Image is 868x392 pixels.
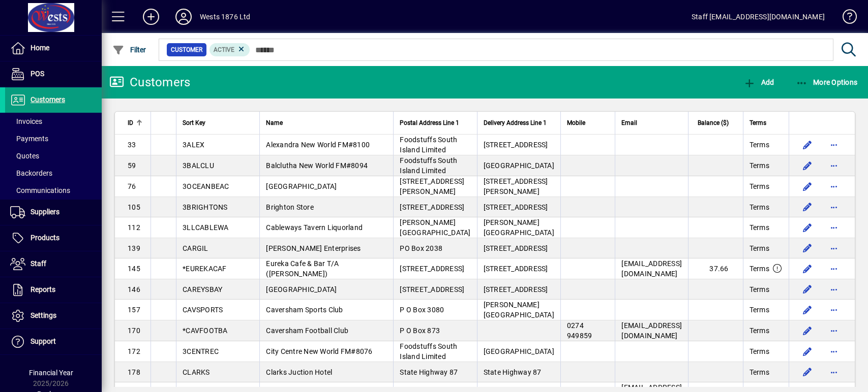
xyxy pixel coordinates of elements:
span: 112 [128,223,140,232]
span: *EUREKACAF [183,265,227,273]
span: 3BALCLU [183,161,214,170]
span: Customers [31,95,65,104]
span: Add [743,78,774,86]
span: [PERSON_NAME][GEOGRAPHIC_DATA] [484,301,554,319]
span: P O Box 3080 [400,306,444,314]
span: Terms [750,284,769,295]
span: [PERSON_NAME][GEOGRAPHIC_DATA] [400,218,470,237]
button: Edit [799,137,816,153]
button: More Options [793,73,860,91]
a: Knowledge Base [835,2,855,35]
div: ID [128,117,144,128]
span: Caversham Sports Club [266,306,343,314]
a: Support [5,329,102,354]
a: Reports [5,277,102,303]
span: [STREET_ADDRESS][PERSON_NAME] [400,177,464,195]
div: Customers [109,74,190,90]
a: Payments [5,130,102,147]
span: Customer [171,45,202,55]
span: 3LLCABLEWA [183,223,229,232]
span: Balclutha New World FM#8094 [266,161,368,170]
span: Alexandra New World FM#8100 [266,141,370,149]
button: More options [826,137,842,153]
button: Edit [799,260,816,277]
span: [PERSON_NAME] Enterprises [266,244,361,252]
mat-chip: Activation Status: Active [209,43,250,56]
span: Balance ($) [698,117,729,128]
button: Edit [799,240,816,256]
a: Home [5,36,102,61]
span: [STREET_ADDRESS] [484,244,548,252]
a: POS [5,61,102,87]
button: More options [826,281,842,298]
button: More options [826,364,842,380]
a: Quotes [5,147,102,165]
span: Quotes [10,152,39,160]
span: 0274 949859 [567,321,592,340]
button: Edit [799,302,816,318]
span: Reports [31,285,55,293]
span: CLARKS [183,368,210,376]
span: Terms [750,367,769,377]
button: Add [135,8,167,26]
div: Mobile [567,117,609,128]
button: Edit [799,364,816,380]
button: More options [826,240,842,256]
span: 3ALEX [183,141,204,149]
span: Terms [750,325,769,336]
span: 145 [128,265,140,273]
span: Foodstuffs South Island Limited [400,156,457,175]
span: 59 [128,161,136,170]
span: 33 [128,141,136,149]
a: Settings [5,303,102,329]
div: Staff [EMAIL_ADDRESS][DOMAIN_NAME] [692,9,825,25]
span: [EMAIL_ADDRESS][DOMAIN_NAME] [621,321,682,340]
span: [STREET_ADDRESS] [484,141,548,149]
span: Mobile [567,117,585,128]
span: [STREET_ADDRESS] [484,285,548,293]
span: Terms [750,264,769,274]
button: Profile [167,8,200,26]
button: Edit [799,322,816,339]
span: 3OCEANBEAC [183,182,229,190]
span: Terms [750,160,769,171]
button: Edit [799,199,816,215]
span: POS [31,70,44,78]
span: Cableways Tavern Liquorland [266,223,363,232]
span: State Highway 87 [400,368,458,376]
button: More options [826,343,842,360]
span: 170 [128,326,140,335]
span: Products [31,234,59,242]
button: Edit [799,178,816,194]
button: More options [826,157,842,174]
span: 105 [128,203,140,211]
span: [STREET_ADDRESS] [484,203,548,211]
span: 139 [128,244,140,252]
span: Clarks Juction Hotel [266,368,332,376]
span: Foodstuffs South Island Limited [400,342,457,361]
span: [GEOGRAPHIC_DATA] [484,347,554,355]
span: Settings [31,311,56,319]
span: Sort Key [183,117,205,128]
span: Payments [10,135,48,143]
span: Postal Address Line 1 [400,117,459,128]
span: Caversham Football Club [266,326,348,335]
a: Suppliers [5,200,102,225]
span: 178 [128,368,140,376]
div: Balance ($) [695,117,738,128]
span: Active [214,46,234,53]
span: [EMAIL_ADDRESS][DOMAIN_NAME] [621,259,682,278]
button: Filter [110,41,149,59]
span: [GEOGRAPHIC_DATA] [484,161,554,170]
button: More options [826,219,842,236]
span: [STREET_ADDRESS][PERSON_NAME] [484,177,548,195]
button: More options [826,260,842,277]
span: Terms [750,222,769,233]
span: 146 [128,285,140,293]
span: Communications [10,186,70,194]
div: Email [621,117,682,128]
span: Terms [750,243,769,253]
span: CAVSPORTS [183,306,223,314]
div: Wests 1876 Ltd [200,9,250,25]
span: Invoices [10,117,42,125]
